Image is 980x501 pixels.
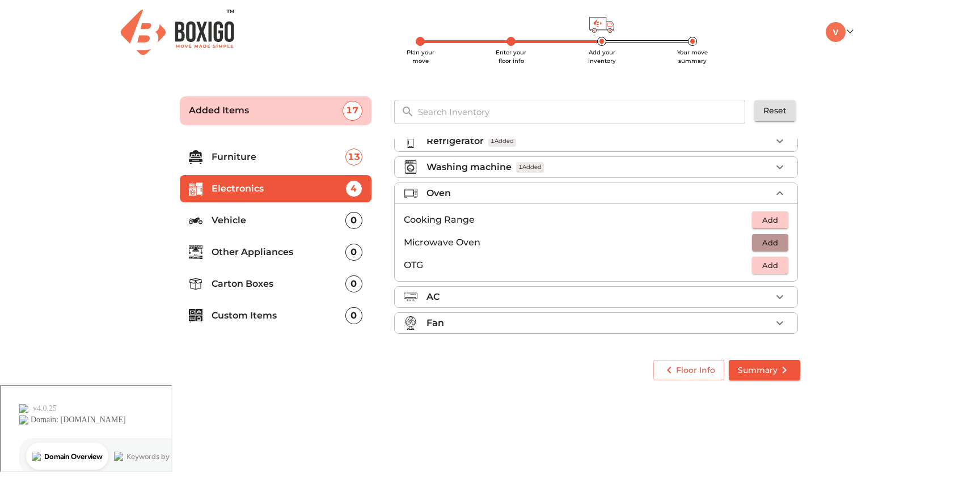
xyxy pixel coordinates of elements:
[752,257,788,274] button: Add
[345,180,362,197] div: 4
[426,186,451,200] p: Oven
[404,290,417,304] img: air_conditioner
[212,277,345,291] p: Carton Boxes
[426,316,444,330] p: Fan
[32,18,56,27] div: v 4.0.25
[752,211,788,229] button: Add
[677,49,708,65] span: Your move summary
[31,66,40,75] img: tab_domain_overview_orange.svg
[488,136,516,147] span: 1 Added
[212,309,345,322] p: Custom Items
[404,316,417,330] img: fan
[43,67,102,74] div: Domain Overview
[426,290,440,304] p: AC
[345,244,362,261] div: 0
[125,67,191,74] div: Keywords by Traffic
[758,259,783,272] span: Add
[729,360,800,381] button: Summary
[426,134,484,148] p: Refrigerator
[662,363,715,377] span: Floor Info
[212,245,345,259] p: Other Appliances
[212,214,345,227] p: Vehicle
[18,29,27,39] img: website_grey.svg
[496,49,526,65] span: Enter your floor info
[113,66,122,75] img: tab_keywords_by_traffic_grey.svg
[345,275,362,292] div: 0
[345,148,362,165] div: 13
[212,182,345,196] p: Electronics
[18,18,27,27] img: logo_orange.svg
[758,236,783,249] span: Add
[754,100,796,121] button: Reset
[404,236,752,249] p: Microwave Oven
[653,360,724,381] button: Floor Info
[345,212,362,229] div: 0
[752,234,788,252] button: Add
[738,363,791,377] span: Summary
[345,307,362,324] div: 0
[121,10,234,54] img: Boxigo
[407,49,434,65] span: Plan your move
[29,29,125,39] div: Domain: [DOMAIN_NAME]
[404,134,417,148] img: refrigerator
[588,49,616,65] span: Add your inventory
[189,104,343,117] p: Added Items
[404,258,752,272] p: OTG
[212,150,345,164] p: Furniture
[758,214,783,227] span: Add
[404,160,417,174] img: washing_machine
[426,160,512,174] p: Washing machine
[516,162,544,173] span: 1 Added
[411,100,753,124] input: Search Inventory
[404,186,417,200] img: oven
[404,213,752,227] p: Cooking Range
[343,101,362,121] div: 17
[763,104,787,118] span: Reset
